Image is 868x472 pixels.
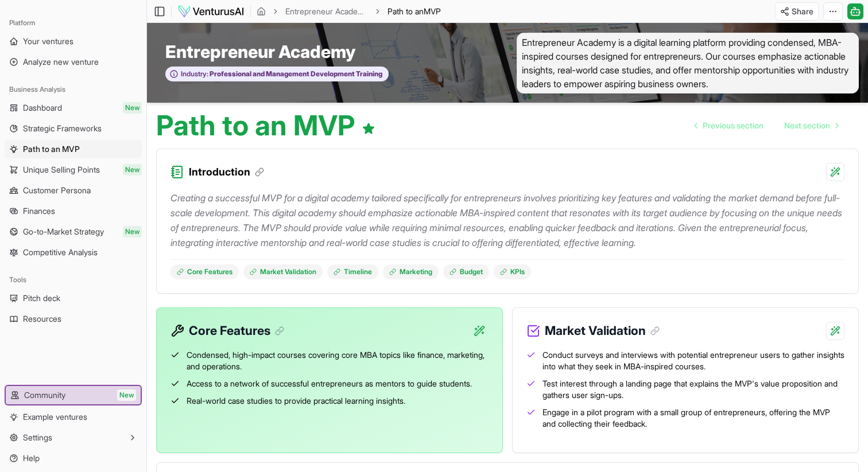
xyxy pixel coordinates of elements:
span: Path to an MVP [23,143,80,155]
span: Go-to-Market Strategy [23,226,104,237]
h3: Introduction [189,164,264,180]
span: Access to a network of successful entrepreneurs as mentors to guide students. [187,378,472,389]
a: DashboardNew [5,99,142,117]
span: Help [23,453,40,464]
span: Test interest through a landing page that explains the MVP's value proposition and gathers user s... [542,378,844,401]
a: Your ventures [5,32,142,50]
span: Path to anMVP [387,6,441,17]
div: Business Analysis [5,80,142,99]
a: Help [5,449,142,467]
a: Market Validation [243,264,323,279]
img: logo [177,5,245,18]
span: Engage in a pilot program with a small group of entrepreneurs, offering the MVP and collecting th... [542,407,844,430]
span: New [117,389,136,401]
a: Pitch deck [5,289,142,307]
a: Strategic Frameworks [5,119,142,138]
span: Unique Selling Points [23,164,100,175]
span: Pitch deck [23,292,60,304]
a: Marketing [383,264,439,279]
span: Next section [784,120,830,131]
span: Path to an [387,6,424,16]
span: Entrepreneur Academy is a digital learning platform providing condensed, MBA-inspired courses des... [517,33,859,93]
span: Entrepreneur Academy [165,41,355,62]
a: CommunityNew [6,386,141,404]
a: Resources [5,310,142,328]
span: Real-world case studies to provide practical learning insights. [187,395,405,407]
a: Go to next page [775,114,847,137]
span: Community [24,389,65,401]
span: Finances [23,205,55,217]
span: Settings [23,432,52,443]
span: Resources [23,313,61,325]
button: Industry:Professional and Management Development Training [165,67,389,82]
div: Tools [5,271,142,289]
p: Creating a successful MVP for a digital academy tailored specifically for entrepreneurs involves ... [170,190,844,250]
span: Example ventures [23,411,87,423]
a: Unique Selling PointsNew [5,161,142,179]
span: Industry: [181,69,208,79]
a: Core Features [170,264,239,279]
h1: Path to an MVP [156,112,375,139]
h3: Core Features [189,322,284,340]
nav: breadcrumb [257,6,441,17]
button: Settings [5,428,142,447]
a: Go-to-Market StrategyNew [5,223,142,241]
button: Share [775,2,819,21]
span: Professional and Management Development Training [208,69,382,79]
span: Dashboard [23,102,62,114]
h3: Market Validation [545,322,660,340]
span: New [123,102,142,114]
nav: pagination [685,114,847,137]
a: Example ventures [5,408,142,426]
a: Finances [5,202,142,220]
span: Share [792,6,813,17]
span: Previous section [703,120,764,131]
a: Timeline [327,264,378,279]
a: Entrepreneur Academy [285,6,368,17]
span: Analyze new venture [23,56,99,68]
a: Path to an MVP [5,140,142,158]
span: Customer Persona [23,185,91,196]
a: Customer Persona [5,181,142,200]
a: Analyze new venture [5,53,142,71]
a: Go to previous page [685,114,773,137]
a: Competitive Analysis [5,243,142,262]
div: Platform [5,14,142,32]
span: New [123,226,142,237]
span: Competitive Analysis [23,247,98,258]
span: Your ventures [23,36,73,47]
span: Condensed, high-impact courses covering core MBA topics like finance, marketing, and operations. [187,349,489,372]
span: New [123,164,142,175]
span: Strategic Frameworks [23,123,102,134]
a: KPIs [494,264,531,279]
span: Conduct surveys and interviews with potential entrepreneur users to gather insights into what the... [542,349,844,372]
a: Budget [443,264,489,279]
